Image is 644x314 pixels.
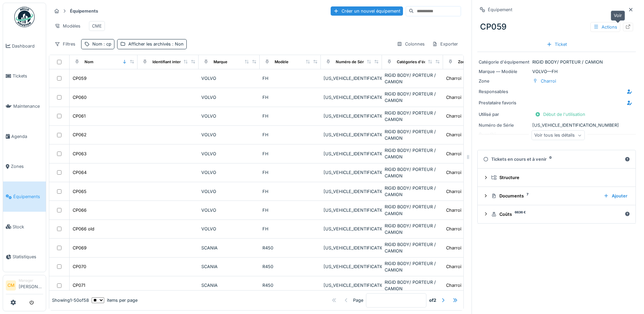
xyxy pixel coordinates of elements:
[11,163,43,170] span: Zones
[446,263,461,270] div: Charroi
[102,41,111,47] span: : cp
[491,174,627,181] div: Structure
[73,75,87,82] div: CP059
[73,113,86,119] div: CP061
[85,59,93,65] div: Nom
[385,241,440,254] div: RIGID BODY/ PORTEUR / CAMION
[3,242,46,272] a: Statistiques
[480,153,633,165] summary: Tickets en cours et à venir0
[201,282,257,289] div: SCANIA
[201,151,257,157] div: VOLVO
[262,75,318,82] div: FH
[92,297,137,303] div: items per page
[201,94,257,101] div: VOLVO
[262,188,318,195] div: FH
[67,8,101,14] strong: Équipements
[214,59,227,65] div: Marque
[6,278,43,294] a: CM Manager[PERSON_NAME]
[479,68,634,75] div: VOLVO — FH
[128,41,184,47] div: Afficher les archivés
[544,40,570,49] div: Ticket
[479,100,530,106] div: Prestataire favoris
[73,169,87,176] div: CP064
[324,263,379,270] div: [US_VEHICLE_IDENTIFICATION_NUMBER]
[19,278,43,293] li: [PERSON_NAME]
[52,39,78,49] div: Filtres
[479,59,634,65] div: RIGID BODY/ PORTEUR / CAMION
[429,297,436,303] strong: of 2
[152,59,185,65] div: Identifiant interne
[397,59,444,65] div: Catégories d'équipement
[491,211,622,217] div: Coûts
[480,190,633,202] summary: Documents7Ajouter
[331,6,403,16] div: Créer un nouvel équipement
[3,121,46,152] a: Agenda
[262,169,318,176] div: FH
[541,78,556,84] div: Charroi
[3,61,46,91] a: Tickets
[488,6,512,13] div: Équipement
[13,254,43,260] span: Statistiques
[479,68,530,75] div: Marque — Modèle
[201,113,257,119] div: VOLVO
[13,103,43,109] span: Maintenance
[275,59,289,65] div: Modèle
[479,88,530,95] div: Responsables
[73,132,87,138] div: CP062
[14,7,35,27] img: Badge_color-CXgf-gQk.svg
[479,59,530,65] div: Catégorie d'équipement
[446,226,461,232] div: Charroi
[385,223,440,235] div: RIGID BODY/ PORTEUR / CAMION
[385,260,440,273] div: RIGID BODY/ PORTEUR / CAMION
[446,113,461,119] div: Charroi
[394,39,428,49] div: Colonnes
[324,282,379,289] div: [US_VEHICLE_IDENTIFICATION_NUMBER]
[324,132,379,138] div: [US_VEHICLE_IDENTIFICATION_NUMBER]
[201,245,257,251] div: SCANIA
[532,110,588,119] div: Début de l'utilisation
[324,94,379,101] div: [US_VEHICLE_IDENTIFICATION_NUMBER]
[385,91,440,104] div: RIGID BODY/ PORTEUR / CAMION
[6,280,16,291] li: CM
[446,188,461,195] div: Charroi
[429,39,461,49] div: Exporter
[262,132,318,138] div: FH
[73,282,85,289] div: CP071
[531,130,585,140] div: Voir tous les détails
[3,181,46,212] a: Équipements
[171,41,184,47] span: : Non
[336,59,367,65] div: Numéro de Série
[446,75,461,82] div: Charroi
[353,297,363,303] div: Page
[12,43,43,49] span: Dashboard
[446,207,461,213] div: Charroi
[458,59,467,65] div: Zone
[262,226,318,232] div: FH
[73,207,87,213] div: CP066
[262,94,318,101] div: FH
[19,278,43,283] div: Manager
[11,133,43,140] span: Agenda
[13,73,43,79] span: Tickets
[479,122,530,128] div: Numéro de Série
[201,188,257,195] div: VOLVO
[446,169,461,176] div: Charroi
[385,110,440,123] div: RIGID BODY/ PORTEUR / CAMION
[385,147,440,160] div: RIGID BODY/ PORTEUR / CAMION
[3,31,46,61] a: Dashboard
[3,91,46,121] a: Maintenance
[73,226,94,232] div: CP066 old
[262,282,318,289] div: R450
[324,188,379,195] div: [US_VEHICLE_IDENTIFICATION_NUMBER]
[262,113,318,119] div: FH
[479,78,530,84] div: Zone
[73,245,87,251] div: CP069
[73,151,87,157] div: CP063
[73,188,87,195] div: CP065
[13,224,43,230] span: Stock
[446,282,461,289] div: Charroi
[324,207,379,213] div: [US_VEHICLE_IDENTIFICATION_NUMBER]
[3,152,46,182] a: Zones
[73,263,86,270] div: CP070
[611,11,625,20] div: Voir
